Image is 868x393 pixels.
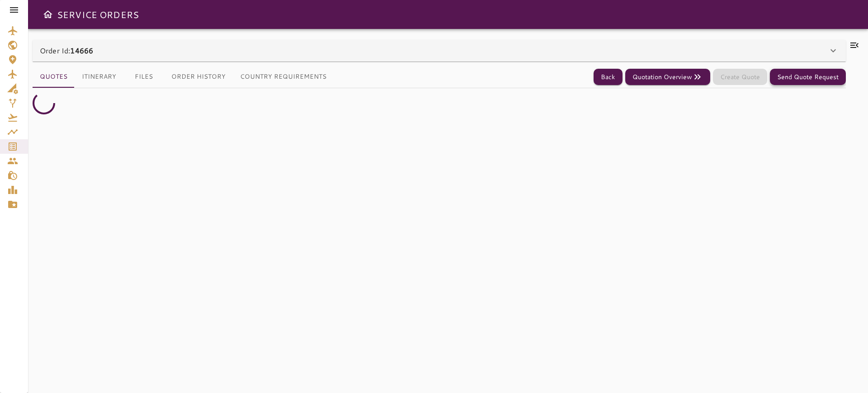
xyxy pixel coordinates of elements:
[625,69,710,85] button: Quotation Overview
[33,66,334,88] div: basic tabs example
[123,66,164,88] button: Files
[164,66,233,88] button: Order History
[57,7,139,22] h6: SERVICE ORDERS
[33,66,75,88] button: Quotes
[233,66,334,88] button: Country Requirements
[33,40,846,62] div: Order Id:14666
[770,69,846,85] button: Send Quote Request
[39,5,57,24] button: Open drawer
[75,66,123,88] button: Itinerary
[594,69,623,85] button: Back
[40,45,93,56] p: Order Id:
[70,45,93,56] b: 14666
